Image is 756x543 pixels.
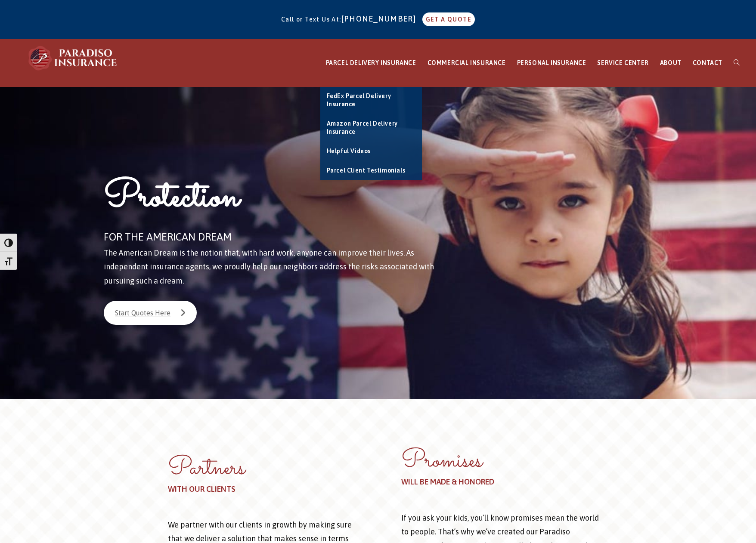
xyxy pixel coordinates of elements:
span: FedEx Parcel Delivery Insurance [327,93,391,108]
span: PERSONAL INSURANCE [517,59,586,66]
span: COMMERCIAL INSURANCE [428,59,506,66]
a: Helpful Videos [320,142,422,161]
a: [PHONE_NUMBER] [341,14,421,23]
strong: WILL BE MADE & HONORED [401,477,494,486]
span: Helpful Videos [327,148,371,154]
a: SERVICE CENTER [592,39,654,87]
span: PARCEL DELIVERY INSURANCE [326,59,416,66]
a: COMMERCIAL INSURANCE [422,39,511,87]
span: The American Dream is the notion that, with hard work, anyone can improve their lives. As indepen... [104,248,434,285]
span: Amazon Parcel Delivery Insurance [327,120,398,136]
span: FOR THE AMERICAN DREAM [104,231,232,243]
img: Paradiso Insurance [26,45,121,71]
a: ABOUT [654,39,687,87]
a: PERSONAL INSURANCE [511,39,592,87]
h2: Promises [401,452,600,488]
a: Parcel Client Testimonials [320,161,422,180]
span: Parcel Client Testimonials [327,167,406,174]
h2: Partners [168,460,354,496]
span: SERVICE CENTER [597,59,648,66]
a: Amazon Parcel Delivery Insurance [320,114,422,142]
strong: WITH OUR CLIENTS [168,484,235,494]
span: ABOUT [660,59,682,66]
a: CONTACT [687,39,728,87]
h1: Protection [104,173,437,228]
a: Start Quotes Here [104,301,197,325]
span: CONTACT [693,59,722,66]
a: GET A QUOTE [422,12,475,26]
a: PARCEL DELIVERY INSURANCE [320,39,422,87]
span: Call or Text Us At: [281,16,341,23]
a: FedEx Parcel Delivery Insurance [320,87,422,114]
